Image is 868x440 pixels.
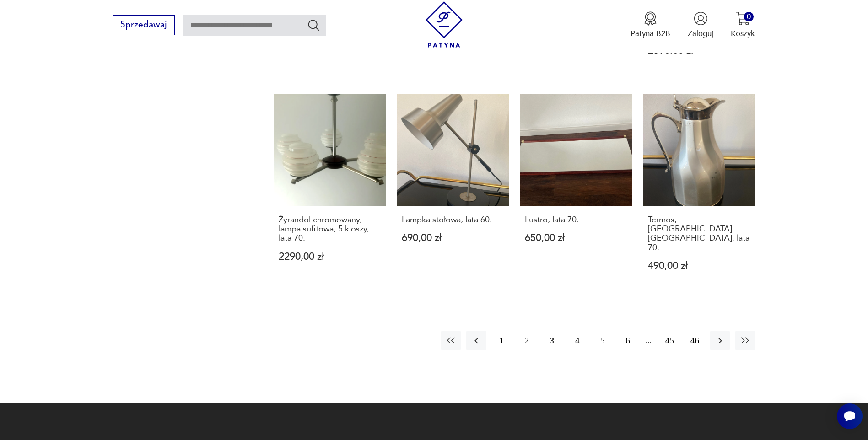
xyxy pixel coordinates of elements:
p: Patyna B2B [631,28,670,39]
img: Patyna - sklep z meblami i dekoracjami vintage [421,1,467,48]
p: Zaloguj [688,28,713,39]
button: 46 [685,331,705,350]
img: Ikona medalu [643,11,658,26]
button: 0Koszyk [731,11,755,39]
button: 2 [517,331,537,350]
p: 690,00 zł [402,233,504,243]
iframe: Smartsupp widget button [837,403,863,429]
h3: Lampka stołowa, lata 60. [402,215,504,225]
button: Sprzedawaj [113,15,175,35]
h3: Żyrandol chromowany, lampa sufitowa, 5 kloszy, lata 70. [279,215,381,243]
button: Patyna B2B [631,11,670,39]
h3: Termos, [GEOGRAPHIC_DATA], [GEOGRAPHIC_DATA], lata 70. [648,215,750,253]
h3: Lustro, lata 70. [525,215,627,225]
a: Żyrandol chromowany, lampa sufitowa, 5 kloszy, lata 70.Żyrandol chromowany, lampa sufitowa, 5 klo... [274,94,386,292]
p: Koszyk [731,28,755,39]
button: 6 [618,331,637,350]
a: Termos, Alfi, Niemcy, lata 70.Termos, [GEOGRAPHIC_DATA], [GEOGRAPHIC_DATA], lata 70.490,00 zł [643,94,755,292]
a: Lustro, lata 70.Lustro, lata 70.650,00 zł [520,94,632,292]
a: Sprzedawaj [113,22,175,29]
button: Zaloguj [688,11,713,39]
button: 45 [660,331,679,350]
a: Ikona medaluPatyna B2B [631,11,670,39]
img: Ikonka użytkownika [694,11,708,26]
a: Lampka stołowa, lata 60.Lampka stołowa, lata 60.690,00 zł [397,94,509,292]
p: 650,00 zł [525,233,627,243]
img: Ikona koszyka [736,11,750,26]
button: 4 [567,331,587,350]
button: 1 [492,331,512,350]
button: 3 [542,331,562,350]
button: 5 [593,331,612,350]
p: 2590,00 zł [648,46,750,55]
button: Szukaj [307,18,320,32]
p: 2290,00 zł [279,252,381,262]
p: 490,00 zł [648,261,750,271]
div: 0 [744,12,754,21]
